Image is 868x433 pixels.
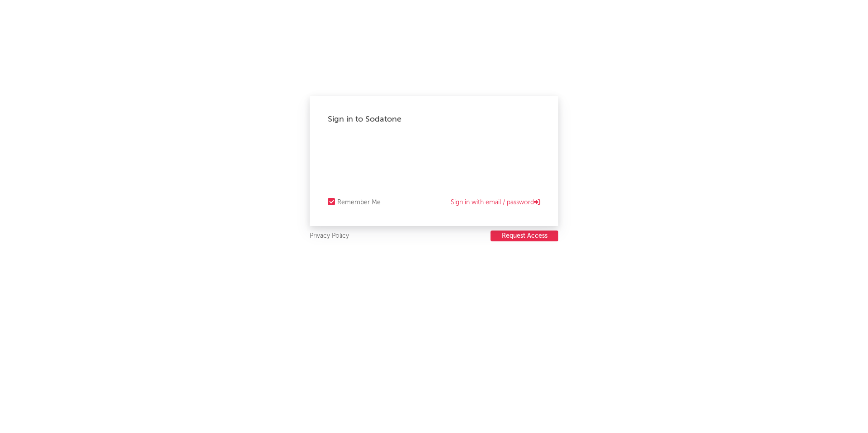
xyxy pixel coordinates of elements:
[328,114,540,125] div: Sign in to Sodatone
[337,197,381,208] div: Remember Me
[310,231,349,242] a: Privacy Policy
[491,231,558,241] button: Request Access
[451,197,540,208] a: Sign in with email / password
